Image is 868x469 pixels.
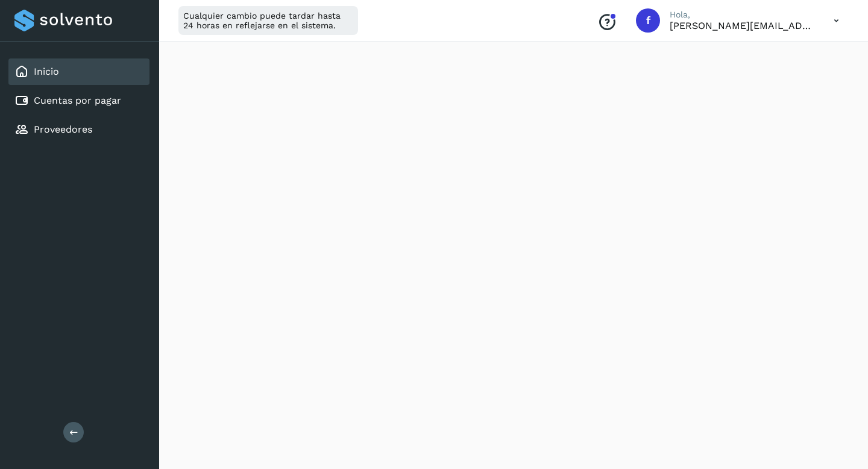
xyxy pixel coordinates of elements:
p: Hola, [670,10,814,20]
p: felipe.usua@harribeltza.com [670,20,814,31]
a: Inicio [34,66,59,77]
div: Proveedores [8,116,149,143]
div: Cuentas por pagar [8,87,149,114]
div: Inicio [8,58,149,85]
a: Cuentas por pagar [34,95,121,106]
div: Cualquier cambio puede tardar hasta 24 horas en reflejarse en el sistema. [178,6,358,35]
a: Proveedores [34,124,92,135]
